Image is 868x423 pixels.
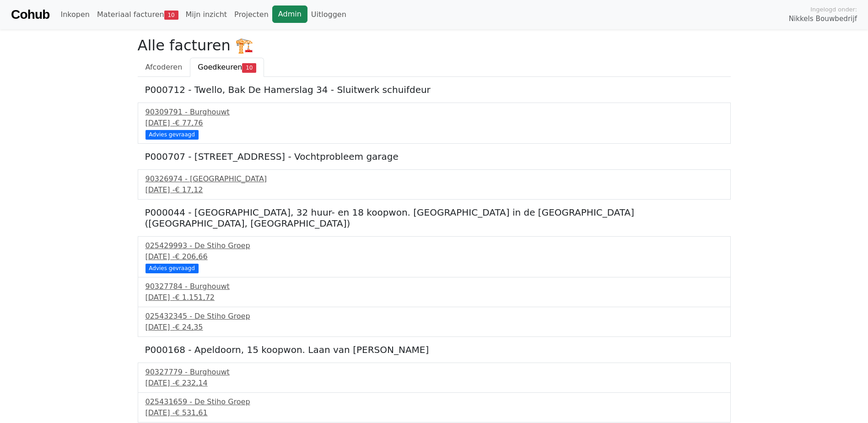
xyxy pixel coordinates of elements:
span: € 531,61 [175,408,207,417]
div: Advies gevraagd [146,264,199,273]
div: 90326974 - [GEOGRAPHIC_DATA] [146,174,723,184]
span: Nikkels Bouwbedrijf [789,14,857,24]
span: Afcoderen [146,63,183,71]
a: Inkopen [57,5,93,24]
a: Admin [272,5,307,23]
div: [DATE] - [146,118,723,129]
a: 90327784 - Burghouwt[DATE] -€ 1.151,72 [146,281,723,303]
a: Goedkeuren10 [190,58,264,77]
a: 90327779 - Burghouwt[DATE] -€ 232,14 [146,367,723,389]
h5: P000707 - [STREET_ADDRESS] - Vochtprobleem garage [145,151,723,162]
span: 10 [164,11,178,20]
div: 90327779 - Burghouwt [146,367,723,378]
div: 90327784 - Burghouwt [146,281,723,292]
div: [DATE] - [146,322,723,333]
span: Ingelogd onder: [810,5,857,14]
a: Cohub [11,4,49,26]
a: Afcoderen [138,58,190,77]
div: Advies gevraagd [146,130,199,139]
span: € 1.151,72 [175,293,215,302]
div: [DATE] - [146,378,723,389]
div: 90309791 - Burghouwt [146,107,723,118]
div: 025429993 - De Stiho Groep [146,240,723,251]
h5: P000712 - Twello, Bak De Hamerslag 34 - Sluitwerk schuifdeur [145,84,723,95]
a: 025431659 - De Stiho Groep[DATE] -€ 531,61 [146,396,723,418]
span: € 232,14 [175,379,207,387]
div: [DATE] - [146,407,723,418]
a: Mijn inzicht [182,5,231,24]
a: 90309791 - Burghouwt[DATE] -€ 77,76 Advies gevraagd [146,107,723,138]
span: 10 [242,63,256,72]
div: 025431659 - De Stiho Groep [146,396,723,407]
span: Goedkeuren [198,63,242,71]
span: € 24,35 [175,323,203,331]
h5: P000168 - Apeldoorn, 15 koopwon. Laan van [PERSON_NAME] [145,344,723,355]
a: Projecten [231,5,272,24]
span: € 77,76 [175,119,203,127]
a: Materiaal facturen10 [93,5,182,24]
a: Uitloggen [307,5,350,24]
a: 025432345 - De Stiho Groep[DATE] -€ 24,35 [146,311,723,333]
span: € 17,12 [175,185,203,194]
a: 025429993 - De Stiho Groep[DATE] -€ 206,66 Advies gevraagd [146,240,723,272]
h5: P000044 - [GEOGRAPHIC_DATA], 32 huur- en 18 koopwon. [GEOGRAPHIC_DATA] in de [GEOGRAPHIC_DATA] ([... [145,207,723,229]
div: [DATE] - [146,251,723,262]
div: 025432345 - De Stiho Groep [146,311,723,322]
h2: Alle facturen 🏗️ [138,37,731,54]
div: [DATE] - [146,292,723,303]
div: [DATE] - [146,184,723,195]
span: € 206,66 [175,252,207,261]
a: 90326974 - [GEOGRAPHIC_DATA][DATE] -€ 17,12 [146,174,723,195]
